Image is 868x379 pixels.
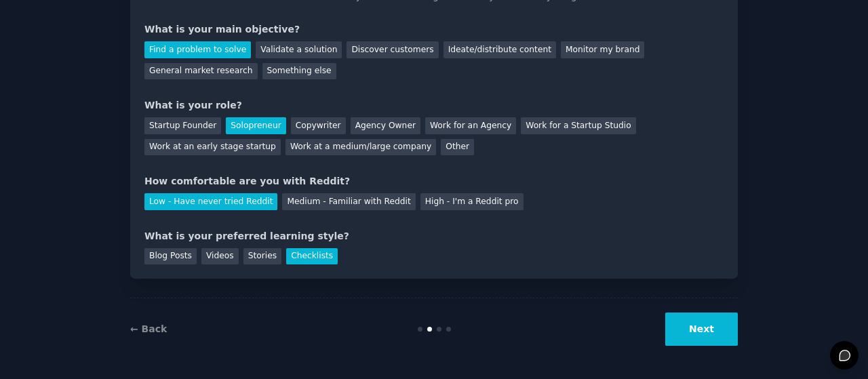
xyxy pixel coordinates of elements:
div: Other [441,139,474,156]
div: What is your role? [144,98,724,113]
div: What is your main objective? [144,22,724,37]
div: Work for an Agency [425,117,516,134]
div: General market research [144,63,258,80]
div: Low - Have never tried Reddit [144,193,277,210]
div: Agency Owner [351,117,420,134]
div: Something else [262,63,336,80]
button: Next [665,313,738,346]
div: Checklists [286,248,338,265]
div: Work at an early stage startup [144,139,281,156]
a: ← Back [130,323,167,334]
div: Videos [201,248,239,265]
div: Monitor my brand [561,41,644,58]
div: High - I'm a Reddit pro [420,193,524,210]
div: Find a problem to solve [144,41,251,58]
div: Medium - Familiar with Reddit [282,193,415,210]
div: Discover customers [347,41,438,58]
div: Ideate/distribute content [443,41,556,58]
div: Work at a medium/large company [285,139,436,156]
div: Blog Posts [144,248,197,265]
div: Work for a Startup Studio [521,117,635,134]
div: Validate a solution [256,41,342,58]
div: How comfortable are you with Reddit? [144,174,724,188]
div: What is your preferred learning style? [144,229,724,243]
div: Copywriter [291,117,346,134]
div: Startup Founder [144,117,221,134]
div: Solopreneur [226,117,285,134]
div: Stories [243,248,281,265]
